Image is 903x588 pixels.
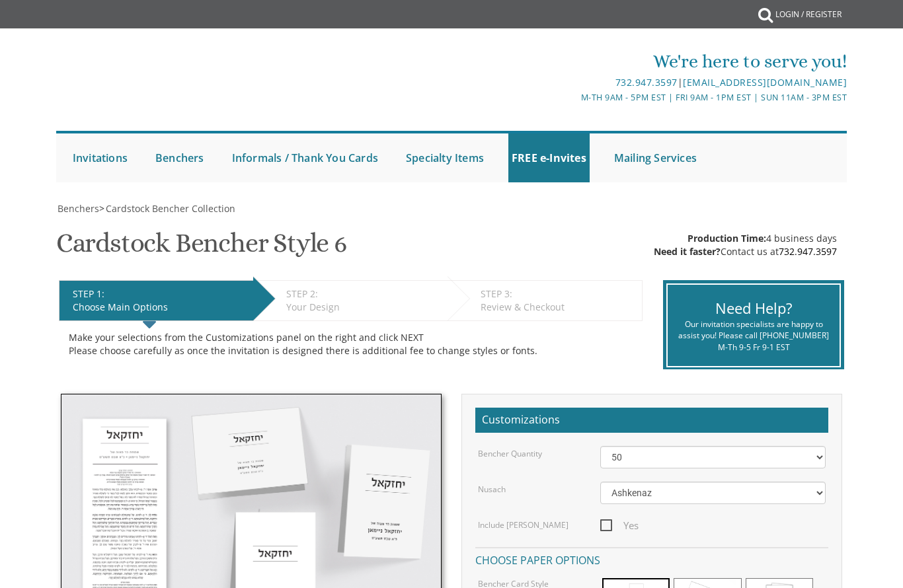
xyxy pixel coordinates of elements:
h2: Customizations [475,408,828,433]
a: FREE e-Invites [508,133,590,182]
div: STEP 1: [73,287,247,301]
a: Specialty Items [403,133,487,182]
div: Need Help? [678,298,830,318]
div: Our invitation specialists are happy to assist you! Please call [PHONE_NUMBER] M-Th 9-5 Fr 9-1 EST [678,318,830,352]
div: Choose Main Options [73,301,247,314]
a: Informals / Thank You Cards [229,133,381,182]
a: [EMAIL_ADDRESS][DOMAIN_NAME] [683,76,847,89]
span: Cardstock Bencher Collection [106,202,235,215]
span: Yes [600,517,639,534]
div: Your Design [286,301,441,314]
a: Mailing Services [611,133,700,182]
a: 732.947.3597 [779,245,837,258]
a: Benchers [152,133,208,182]
span: Need it faster? [654,245,721,258]
div: M-Th 9am - 5pm EST | Fri 9am - 1pm EST | Sun 11am - 3pm EST [321,91,847,104]
label: Nusach [478,484,506,495]
label: Bencher Quantity [478,448,542,459]
a: Invitations [69,133,131,182]
span: > [99,202,235,215]
div: STEP 3: [481,287,635,301]
a: Cardstock Bencher Collection [104,202,235,215]
div: | [321,75,847,91]
div: 4 business days Contact us at [654,232,837,258]
span: Production Time: [687,232,766,244]
div: We're here to serve you! [321,48,847,75]
h4: Choose paper options [475,547,828,570]
a: 732.947.3597 [615,76,678,89]
div: STEP 2: [286,287,441,301]
a: Benchers [56,202,99,215]
label: Include [PERSON_NAME] [478,519,569,531]
div: Review & Checkout [481,301,635,314]
h1: Cardstock Bencher Style 6 [56,229,346,268]
div: Make your selections from the Customizations panel on the right and click NEXT Please choose care... [69,331,633,357]
span: Benchers [58,202,99,215]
